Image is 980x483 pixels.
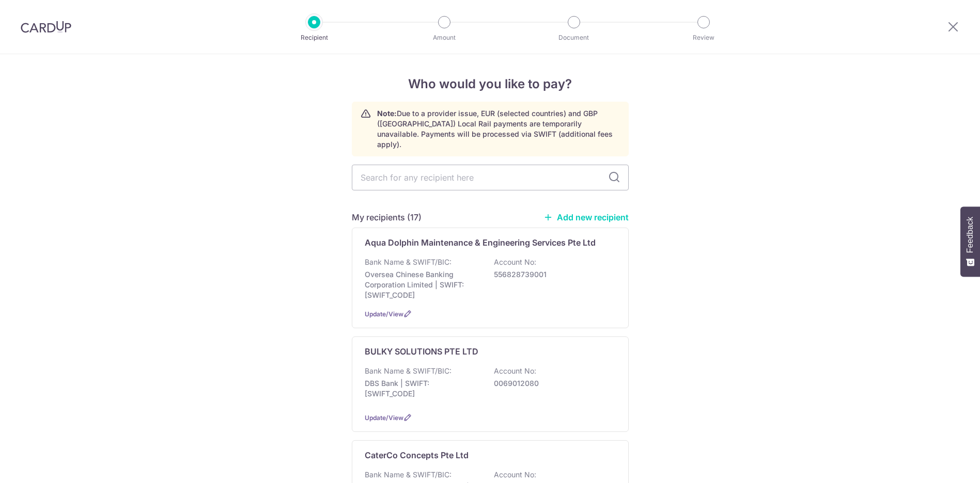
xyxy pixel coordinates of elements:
p: Aqua Dolphin Maintenance & Engineering Services Pte Ltd [365,236,596,249]
p: Amount [406,33,483,43]
a: Add new recipient [543,212,629,222]
p: Account No: [494,470,536,480]
p: Bank Name & SWIFT/BIC: [365,366,452,376]
h4: Who would you like to pay? [352,75,629,93]
p: Due to a provider issue, EUR (selected countries) and GBP ([GEOGRAPHIC_DATA]) Local Rail payments... [377,108,620,150]
p: 0069012080 [494,378,610,389]
button: Feedback - Show survey [960,206,980,277]
p: BULKY SOLUTIONS PTE LTD [365,345,478,358]
a: Update/View [365,414,403,422]
p: DBS Bank | SWIFT: [SWIFT_CODE] [365,378,480,399]
p: Recipient [276,33,352,43]
p: Account No: [494,257,536,267]
p: Oversea Chinese Banking Corporation Limited | SWIFT: [SWIFT_CODE] [365,269,480,300]
input: Search for any recipient here [352,165,629,190]
img: CardUp [21,21,71,33]
p: Document [536,33,612,43]
a: Update/View [365,310,403,318]
h5: My recipients (17) [352,211,422,223]
strong: Note: [377,109,397,118]
p: Account No: [494,366,536,376]
iframe: Opens a widget where you can find more information [914,452,970,478]
p: Bank Name & SWIFT/BIC: [365,470,452,480]
p: Review [665,33,742,43]
p: CaterCo Concepts Pte Ltd [365,449,469,461]
p: 556828739001 [494,269,610,280]
span: Feedback [966,217,975,253]
p: Bank Name & SWIFT/BIC: [365,257,452,267]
